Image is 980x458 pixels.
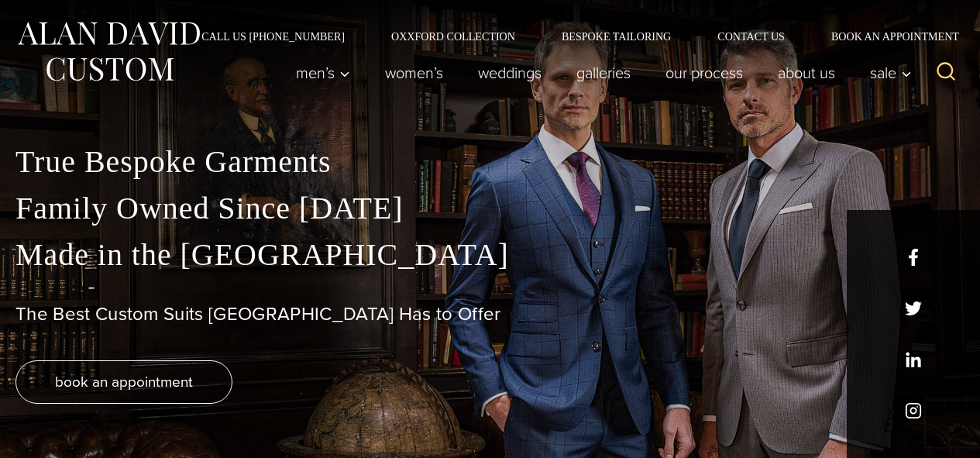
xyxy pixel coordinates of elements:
[15,139,965,278] p: True Bespoke Garments Family Owned Since [DATE] Made in the [GEOGRAPHIC_DATA]
[761,57,853,88] a: About Us
[55,370,193,393] span: book an appointment
[538,31,694,42] a: Bespoke Tailoring
[648,57,761,88] a: Our Process
[870,65,912,81] span: Sale
[461,57,559,88] a: weddings
[15,17,201,86] img: Alan David Custom
[368,57,461,88] a: Women’s
[178,31,368,42] a: Call Us [PHONE_NUMBER]
[694,31,808,42] a: Contact Us
[808,31,965,42] a: Book an Appointment
[296,65,350,81] span: Men’s
[368,31,538,42] a: Oxxford Collection
[279,57,920,88] nav: Primary Navigation
[559,57,648,88] a: Galleries
[178,31,965,42] nav: Secondary Navigation
[15,303,965,325] h1: The Best Custom Suits [GEOGRAPHIC_DATA] Has to Offer
[15,360,232,404] a: book an appointment
[927,54,965,91] button: View Search Form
